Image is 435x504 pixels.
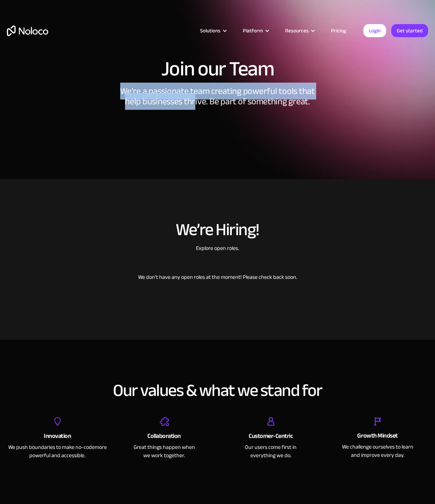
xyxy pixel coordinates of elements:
[7,381,428,400] h2: Our values & what we stand for
[7,59,428,79] h1: Join our Team
[200,26,220,35] div: Solutions
[245,443,297,460] div: Our users come first in everything we do.
[322,26,355,35] a: Pricing
[147,431,181,441] div: Collaboration
[363,24,386,37] a: Login
[7,25,48,36] a: home
[114,86,321,124] div: We're a passionate team creating powerful tools that help businesses thrive. Be part of something...
[285,26,309,35] div: Resources
[7,443,108,460] div: We push boundaries to make no-codemore powerful and accessible.
[342,443,413,459] div: We challenge ourselves to learn and improve every day.
[116,273,319,281] div: We don't have any open roles at the moment! Please check back soon.
[134,443,195,460] div: Great things happen when we work together.
[234,26,277,35] div: Platform
[249,431,293,441] div: Customer-Centric
[191,26,234,35] div: Solutions
[243,26,263,35] div: Platform
[113,220,323,239] h2: We’re Hiring!
[357,431,397,441] div: Growth Mindset
[391,24,428,37] a: Get started
[44,431,71,441] div: Innovation
[277,26,322,35] div: Resources
[113,244,323,270] div: Explore open roles.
